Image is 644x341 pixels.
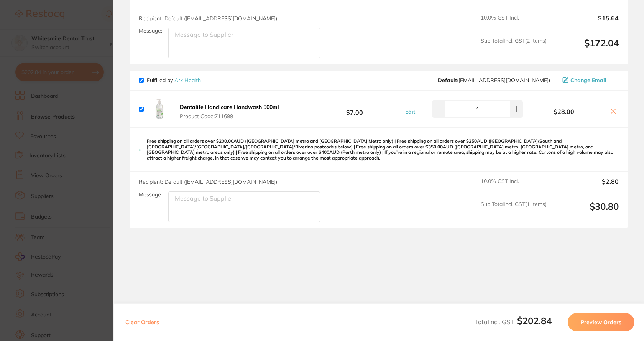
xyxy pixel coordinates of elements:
button: Edit [403,108,417,115]
span: Recipient: Default ( [EMAIL_ADDRESS][DOMAIN_NAME] ) [139,15,277,22]
img: NHB5ejgzOA [147,97,171,121]
button: Preview Orders [568,313,634,331]
output: $15.64 [553,15,619,31]
button: Change Email [560,77,619,84]
b: $7.00 [307,102,402,116]
output: $30.80 [553,201,619,222]
a: Ark Health [174,77,201,84]
span: Change Email [570,77,606,83]
b: $202.84 [517,315,552,326]
span: cch@arkhealth.com.au [438,77,550,83]
b: Dentalife Handicare Handwash 500ml [180,104,279,110]
label: Message: [139,191,162,198]
span: Sub Total Incl. GST ( 1 Items) [481,201,547,222]
b: Default [438,77,457,84]
button: Dentalife Handicare Handwash 500ml Product Code:711699 [177,104,281,120]
output: $172.04 [553,38,619,59]
span: Recipient: Default ( [EMAIL_ADDRESS][DOMAIN_NAME] ) [139,178,277,185]
label: Message: [139,28,162,34]
button: Clear Orders [123,313,161,331]
p: Free shipping on all orders over $200.00AUD ([GEOGRAPHIC_DATA] metro and [GEOGRAPHIC_DATA] Metro ... [147,138,619,161]
b: $28.00 [523,108,605,115]
span: 10.0 % GST Incl. [481,178,547,195]
span: Sub Total Incl. GST ( 2 Items) [481,38,547,59]
span: Product Code: 711699 [180,113,279,119]
p: Fulfilled by [147,77,201,83]
output: $2.80 [553,178,619,195]
span: Total Incl. GST [475,318,552,326]
span: 10.0 % GST Incl. [481,15,547,31]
